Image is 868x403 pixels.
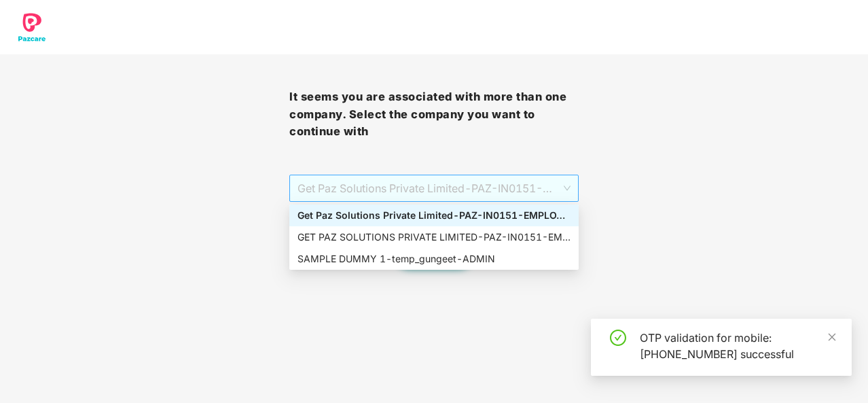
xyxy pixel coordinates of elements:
div: OTP validation for mobile: [PHONE_NUMBER] successful [640,330,835,362]
div: Get Paz Solutions Private Limited - PAZ-IN0151 - EMPLOYEE [297,208,571,223]
span: close [827,332,837,342]
span: check-circle [610,330,626,346]
div: GET PAZ SOLUTIONS PRIVATE LIMITED - PAZ-IN0151 - EMPLOYEE [297,230,571,245]
span: Get Paz Solutions Private Limited - PAZ-IN0151 - EMPLOYEE [297,175,571,201]
h3: It seems you are associated with more than one company. Select the company you want to continue with [289,88,579,141]
div: SAMPLE DUMMY 1 - temp_gungeet - ADMIN [297,251,571,266]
